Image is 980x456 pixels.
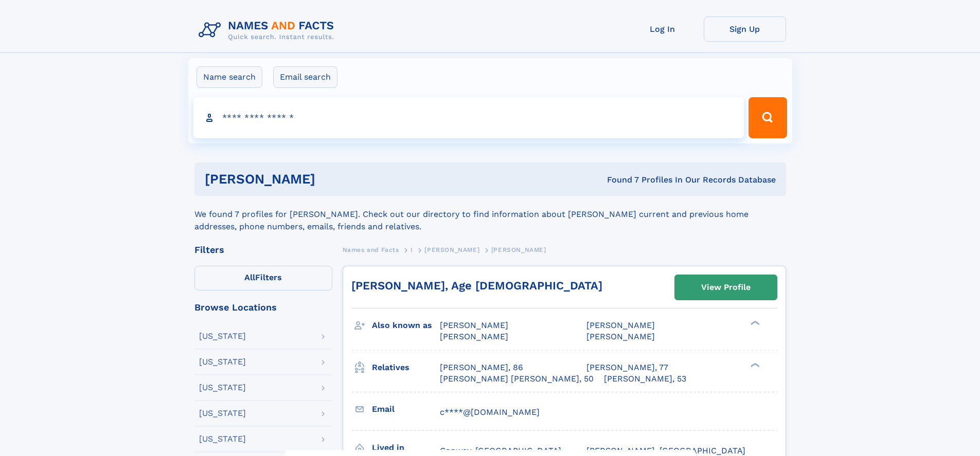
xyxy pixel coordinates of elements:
div: Found 7 Profiles In Our Records Database [461,174,776,186]
button: Search Button [749,97,787,138]
span: I [411,246,413,253]
div: ❯ [748,320,760,326]
a: [PERSON_NAME], 77 [586,362,668,373]
div: [US_STATE] [199,332,246,340]
a: Log In [621,16,704,42]
span: Conway, [GEOGRAPHIC_DATA] [440,446,561,455]
a: Sign Up [704,16,786,42]
div: View Profile [701,276,751,299]
div: [US_STATE] [199,435,246,443]
label: Email search [273,66,337,88]
span: All [244,272,255,282]
label: Filters [194,266,332,290]
div: Filters [194,245,332,254]
div: [US_STATE] [199,409,246,417]
img: Logo Names and Facts [194,16,343,44]
a: [PERSON_NAME] [424,243,479,256]
span: [PERSON_NAME] [586,320,655,330]
label: Name search [197,66,262,88]
div: ❯ [748,361,760,368]
a: I [411,243,413,256]
h3: Relatives [372,359,440,376]
div: [US_STATE] [199,358,246,366]
h3: Also known as [372,317,440,334]
a: [PERSON_NAME], 86 [440,362,523,373]
a: [PERSON_NAME], 53 [604,373,686,385]
h1: [PERSON_NAME] [205,173,461,186]
span: [PERSON_NAME] [491,246,546,253]
a: View Profile [675,275,777,300]
a: [PERSON_NAME] [PERSON_NAME], 50 [440,373,594,385]
a: [PERSON_NAME], Age [DEMOGRAPHIC_DATA] [351,279,602,292]
div: We found 7 profiles for [PERSON_NAME]. Check out our directory to find information about [PERSON_... [194,196,786,233]
span: [PERSON_NAME] [440,320,508,330]
input: search input [193,97,744,138]
span: [PERSON_NAME] [424,246,479,253]
span: [PERSON_NAME] [586,332,655,341]
span: [PERSON_NAME], [GEOGRAPHIC_DATA] [586,446,745,455]
span: [PERSON_NAME] [440,332,508,341]
h3: Email [372,400,440,418]
a: Names and Facts [343,243,399,256]
div: [US_STATE] [199,384,246,392]
div: Browse Locations [194,303,332,312]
